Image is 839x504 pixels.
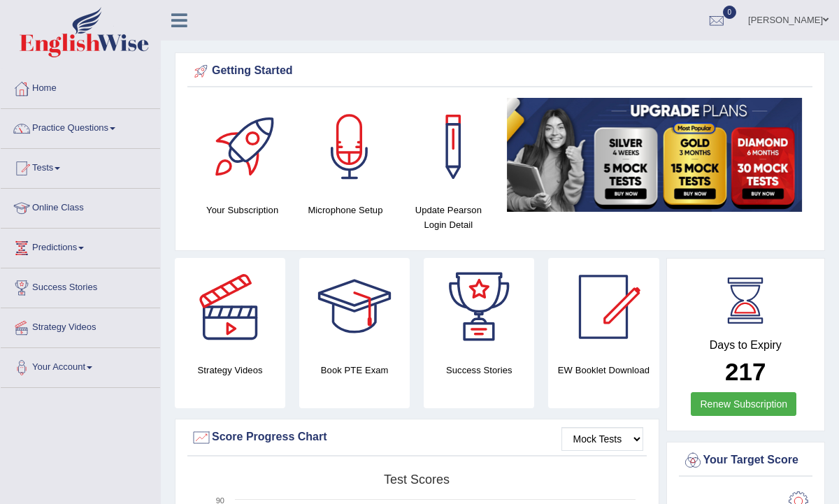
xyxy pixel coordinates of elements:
[1,149,160,184] a: Tests
[725,358,766,385] b: 217
[424,363,534,377] h4: Success Stories
[1,308,160,343] a: Strategy Videos
[1,189,160,224] a: Online Class
[682,450,810,471] div: Your Target Score
[682,339,810,352] h4: Days to Expiry
[507,98,802,212] img: small5.jpg
[548,363,659,377] h4: EW Booklet Download
[1,348,160,383] a: Your Account
[384,473,450,487] tspan: Test scores
[404,203,493,232] h4: Update Pearson Login Detail
[191,61,809,82] div: Getting Started
[191,427,643,448] div: Score Progress Chart
[1,69,160,104] a: Home
[301,203,389,217] h4: Microphone Setup
[175,363,285,377] h4: Strategy Videos
[1,229,160,264] a: Predictions
[723,6,737,19] span: 0
[299,363,410,377] h4: Book PTE Exam
[1,109,160,144] a: Practice Questions
[691,392,796,416] a: Renew Subscription
[198,203,287,217] h4: Your Subscription
[1,268,160,303] a: Success Stories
